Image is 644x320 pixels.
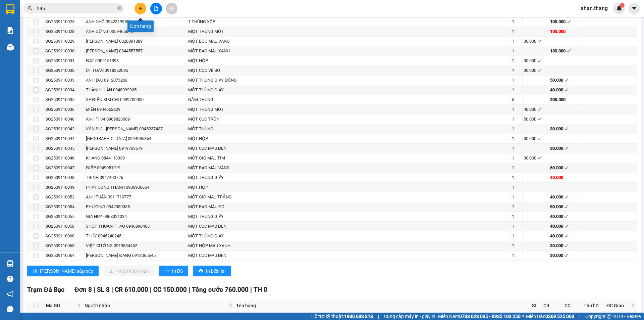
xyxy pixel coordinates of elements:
span: TH 0 [254,286,267,293]
div: 1 [512,242,521,249]
div: 40.000 [550,233,578,239]
span: [PERSON_NAME] sắp xếp [40,267,93,275]
div: 30.000 [524,135,548,142]
div: SG2509110058 [45,223,84,230]
div: MỘT THÙNG GIẤY [188,233,509,239]
div: SG2509110029 [45,38,84,45]
div: TRINH 0947400726 [86,174,185,181]
td: SG2509110045 [44,144,85,153]
div: VIỆT CƯỜNG 0919834452 [86,242,185,249]
td: SG2509110063 [44,241,85,251]
span: Mã GD [46,302,76,309]
div: PHƯỢNG 0942389335 [86,203,185,210]
div: 100.000 [550,28,578,35]
span: check [564,234,569,238]
div: SG2509110049 [45,184,84,191]
div: SG2509110030 [45,48,84,54]
div: MỘT GIỎ MÀU TÍM [188,155,509,162]
div: 50.000 [550,77,578,84]
span: CR 610.000 [115,286,148,293]
strong: 0369 525 060 [545,314,574,319]
span: check [564,166,569,170]
span: check [564,88,569,92]
span: check [567,19,571,24]
div: MỘT BAO MÀU XANH [188,48,509,54]
div: Đơn hàng [127,20,154,32]
th: SL [530,300,541,311]
div: XE ĐIỆN KIM CHI 0939700000 [86,96,185,103]
div: MỘT BỌC MÀU VÀNG [188,38,509,45]
div: 100.000 [550,18,578,25]
div: [PERSON_NAME] 0844557557 [86,48,185,54]
div: 1 [512,252,521,259]
div: ANH DỮNG 0359465670 [86,28,185,35]
div: MỘT HỘP MÀU XANH [188,242,509,249]
span: | [189,286,190,293]
div: [PERSON_NAME] ĐANG 0913065645 [86,252,185,259]
span: Hỗ trợ kỹ thuật: [311,313,373,320]
span: check [564,204,569,209]
span: file-add [154,6,158,11]
div: 1 [512,106,521,113]
td: SG2509110049 [44,183,85,192]
div: ĐIỆP 0949051919 [86,165,185,171]
img: solution-icon [7,27,14,34]
div: SG2509110034 [45,87,84,93]
div: 40.000 [550,194,578,200]
button: file-add [150,3,162,14]
div: 40.000 [524,106,548,113]
span: | [579,313,580,320]
input: Tìm tên, số ĐT hoặc mã đơn [37,5,116,12]
span: sort-ascending [33,269,37,274]
div: SG2509110055 [45,213,84,220]
sup: 1 [620,3,625,8]
div: 1 [512,213,521,220]
div: MỘT CỌC VÉ SỐ [188,67,509,74]
td: SG2509110052 [44,192,85,202]
div: 1 [512,184,521,191]
div: SG2509110047 [45,165,84,171]
div: SG2509110063 [45,242,84,249]
div: MỘT GIỎ MÀU TRẮNG [188,194,509,200]
span: plus [138,6,143,11]
span: printer [199,269,203,274]
div: 1 [512,203,521,210]
td: SG2509110032 [44,66,85,76]
span: ⚪️ [522,315,524,318]
div: MỘT CỤC TRÒN [188,116,509,123]
span: | [94,286,95,293]
div: SG2509110048 [45,174,84,181]
div: 1 [512,223,521,230]
td: SG2509110035 [44,95,85,105]
button: aim [166,3,177,14]
div: 30.000 [550,145,578,152]
span: Trạm Đá Bạc [27,286,64,293]
div: MỘT THÙNG MÓT MÀU TRẮNG [235,313,529,319]
div: 1 [512,194,521,200]
td: SG2509110036 [44,105,85,115]
td: SG2509110048 [44,173,85,183]
span: check [564,127,569,131]
span: check [564,146,569,150]
div: 1 [512,28,521,35]
span: | [250,286,252,293]
td: SG2509110034 [44,85,85,95]
td: SG2509110028 [44,27,85,37]
div: 1 [512,77,521,84]
div: 1 [512,67,521,74]
span: CC 150.000 [153,286,187,293]
span: ĐC Giao [606,302,630,309]
td: SG2509110031 [44,56,85,66]
div: MỘT CỤC MÀU ĐEN [188,145,509,152]
button: printerIn DS [159,266,188,276]
div: SG2509110025 [45,18,84,25]
div: 1 [512,155,521,162]
div: MỘT BAO MÀU VÀNG [188,165,509,171]
button: caret-down [628,3,640,14]
span: check [537,68,542,73]
span: 1 [621,3,623,8]
div: SG2509110054 [45,203,84,210]
div: 30.000 [524,57,548,64]
div: ANH ĐẠI 0912075268 [86,77,185,84]
span: | [150,286,152,293]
